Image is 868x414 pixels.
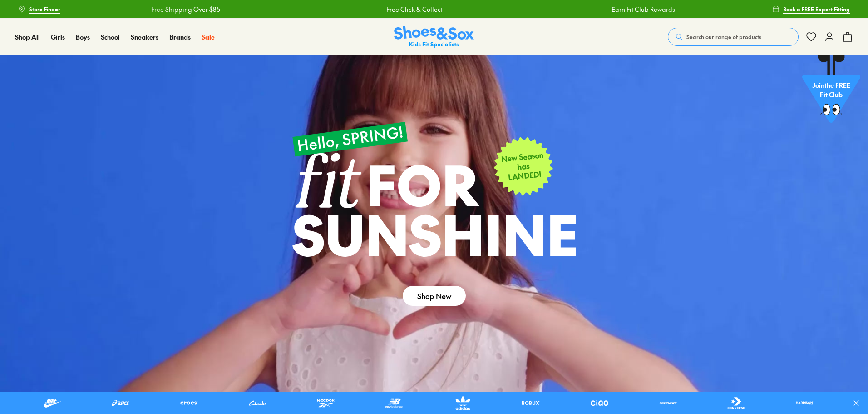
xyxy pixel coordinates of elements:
[131,32,158,42] a: Sneakers
[202,32,215,42] a: Sale
[76,32,90,42] a: Boys
[51,32,65,42] a: Girls
[783,5,850,13] span: Book a FREE Expert Fitting
[812,80,824,90] span: Join
[18,1,60,17] a: Store Finder
[403,286,466,306] a: Shop New
[394,26,474,48] img: SNS_Logo_Responsive.svg
[15,32,40,42] a: Shop All
[380,5,437,14] a: Free Click & Collect
[394,26,474,48] a: Shoes & Sox
[686,33,761,41] span: Search our range of products
[145,5,214,14] a: Free Shipping Over $85
[668,28,799,46] button: Search our range of products
[606,5,669,14] a: Earn Fit Club Rewards
[101,32,120,42] a: School
[772,1,850,17] a: Book a FREE Expert Fitting
[29,5,60,13] span: Store Finder
[802,55,860,128] a: Jointhe FREE Fit Club
[802,73,860,107] p: the FREE Fit Club
[169,32,191,42] a: Brands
